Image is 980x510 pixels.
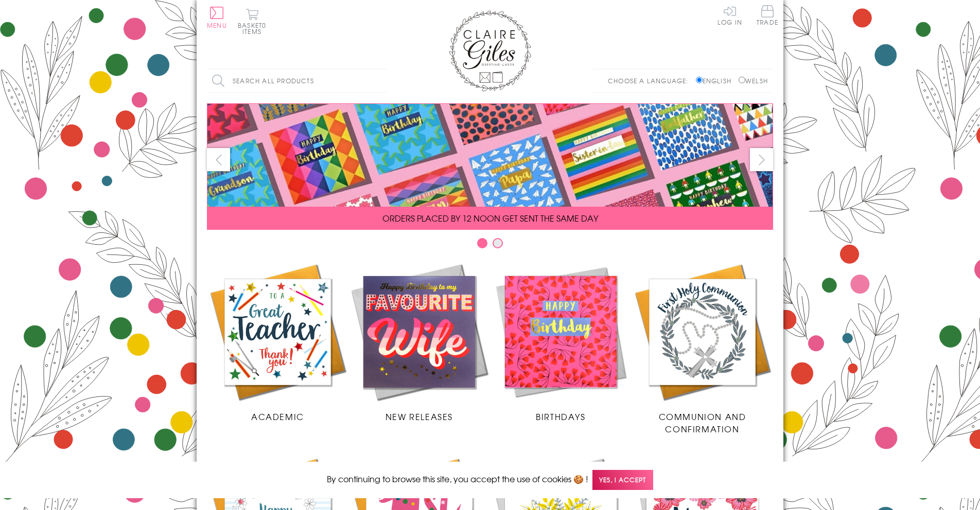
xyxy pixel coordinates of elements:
[386,410,453,423] span: New Releases
[696,76,737,85] label: English
[750,148,773,171] button: next
[739,76,768,85] label: Welsh
[536,410,585,423] span: Birthdays
[449,10,531,92] img: Claire Giles Greetings Cards
[696,77,703,83] input: English
[477,238,487,248] button: Carousel Page 1 (Current Slide)
[592,470,653,490] span: Yes, I accept
[377,69,387,93] input: Search
[207,148,230,171] button: prev
[717,5,742,25] a: Log In
[608,76,694,85] p: Choose a language:
[382,212,598,224] span: ORDERS PLACED BY 12 NOON GET SENT THE SAME DAY
[242,21,266,36] span: 0 items
[207,261,348,423] a: Academic
[207,238,773,253] div: Carousel Pagination
[757,5,778,27] a: Trade
[757,5,778,25] span: Trade
[659,410,746,435] span: Communion and Confirmation
[207,21,227,30] span: Menu
[251,410,304,423] span: Academic
[207,69,387,93] input: Search all products
[632,261,773,435] a: Communion and Confirmation
[348,261,490,423] a: New Releases
[739,77,745,83] input: Welsh
[238,8,266,34] button: Basket0 items
[493,238,503,248] button: Carousel Page 2
[490,261,632,423] a: Birthdays
[207,7,227,28] button: Menu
